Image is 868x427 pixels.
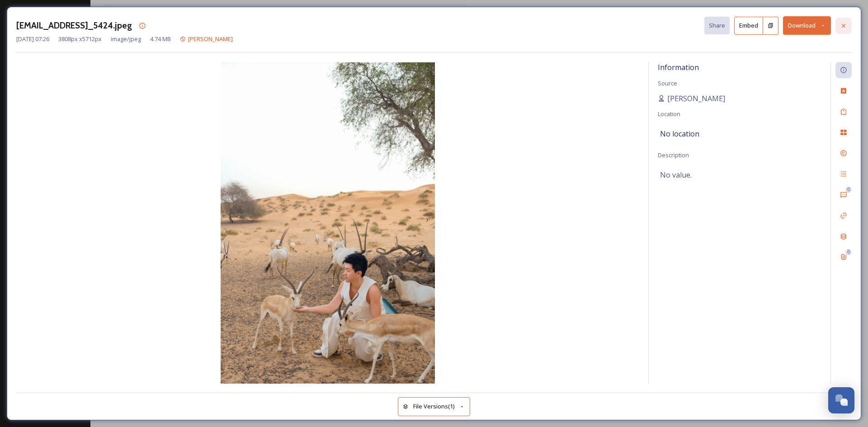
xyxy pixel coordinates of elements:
button: File Versions(1) [398,397,470,416]
div: 0 [845,187,852,193]
span: [PERSON_NAME] [188,35,233,43]
button: Download [783,16,831,35]
span: Description [658,151,689,159]
span: [PERSON_NAME] [667,93,725,104]
span: Information [658,62,699,72]
span: Location [658,110,680,118]
span: [DATE] 07:26 [16,35,49,43]
span: No value. [660,169,692,180]
span: No location [660,128,699,139]
span: 3808 px x 5712 px [58,35,102,43]
button: Open Chat [828,387,854,413]
span: image/jpeg [111,35,141,43]
button: Share [704,17,730,34]
img: 867333965%40qq.com-IMG_5424.jpeg [16,62,639,384]
h3: [EMAIL_ADDRESS]_5424.jpeg [16,19,132,32]
span: Source [658,79,677,87]
div: 0 [845,249,852,255]
button: Embed [734,17,763,35]
span: 4.74 MB [150,35,171,43]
